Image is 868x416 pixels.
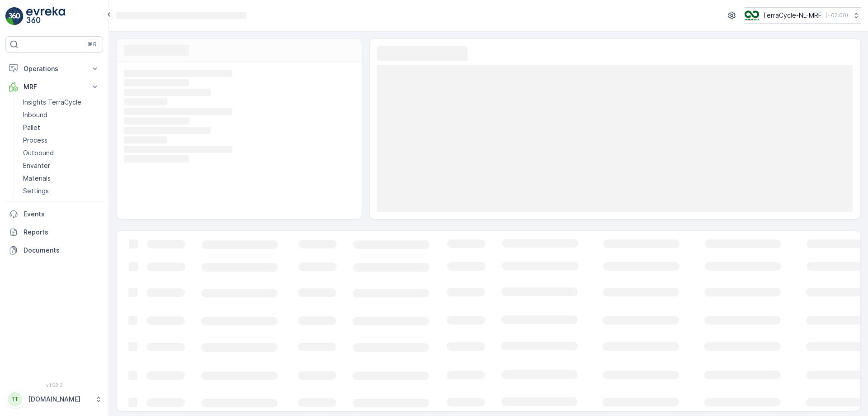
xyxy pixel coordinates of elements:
[88,41,97,48] p: ⌘B
[5,223,103,241] a: Reports
[19,96,103,109] a: Insights TerraCycle
[23,161,50,170] p: Envanter
[745,10,759,20] img: TC_v739CUj.png
[19,109,103,121] a: Inbound
[826,12,848,19] p: ( +02:00 )
[24,64,85,73] p: Operations
[24,246,99,255] p: Documents
[5,383,103,388] span: v 1.52.2
[19,172,103,185] a: Materials
[23,148,54,158] p: Outbound
[8,392,22,406] div: TT
[23,174,51,183] p: Materials
[19,134,103,147] a: Process
[19,159,103,172] a: Envanter
[19,185,103,197] a: Settings
[745,7,861,24] button: TerraCycle-NL-MRF(+02:00)
[23,123,40,132] p: Pallet
[5,205,103,223] a: Events
[5,7,24,25] img: logo
[23,98,81,107] p: Insights TerraCycle
[28,395,90,404] p: [DOMAIN_NAME]
[5,78,103,96] button: MRF
[5,241,103,259] a: Documents
[19,147,103,159] a: Outbound
[23,110,47,120] p: Inbound
[23,186,49,196] p: Settings
[24,228,99,237] p: Reports
[26,7,65,25] img: logo_light-DOdMpM7g.png
[5,60,103,78] button: Operations
[24,82,85,91] p: MRF
[24,210,99,219] p: Events
[23,136,47,145] p: Process
[763,11,822,20] p: TerraCycle-NL-MRF
[5,390,103,409] button: TT[DOMAIN_NAME]
[19,121,103,134] a: Pallet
